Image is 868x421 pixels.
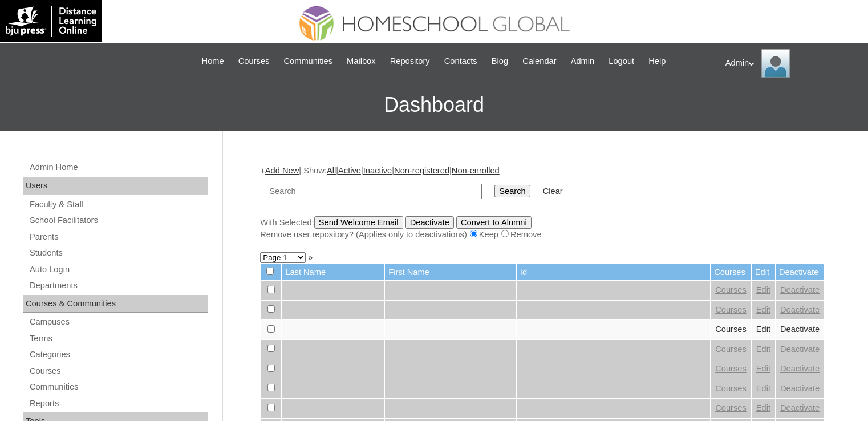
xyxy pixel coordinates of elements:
[752,264,775,281] td: Edit
[265,166,299,175] a: Add New
[260,165,825,240] div: + | Show: | | | |
[756,364,770,373] a: Edit
[756,325,770,334] a: Edit
[202,55,224,68] span: Home
[29,396,208,411] a: Reports
[314,216,403,229] input: Send Welcome Email
[363,166,392,175] a: Inactive
[29,197,208,212] a: Faculty & Staff
[715,384,747,393] a: Courses
[23,295,208,313] div: Courses & Communities
[267,184,482,199] input: Search
[29,246,208,260] a: Students
[715,364,747,373] a: Courses
[385,264,516,281] td: First Name
[756,384,770,393] a: Edit
[439,55,483,68] a: Contacts
[715,345,747,354] a: Courses
[6,79,862,131] h3: Dashboard
[780,285,820,294] a: Deactivate
[715,325,747,334] a: Courses
[327,166,336,175] a: All
[238,55,270,68] span: Courses
[452,166,500,175] a: Non-enrolled
[29,230,208,244] a: Parents
[522,55,556,68] span: Calendar
[780,364,820,373] a: Deactivate
[444,55,477,68] span: Contacts
[486,55,514,68] a: Blog
[715,305,747,314] a: Courses
[278,55,338,68] a: Communities
[711,264,751,281] td: Courses
[780,305,820,314] a: Deactivate
[780,384,820,393] a: Deactivate
[390,55,430,68] span: Repository
[517,55,562,68] a: Calendar
[715,285,747,294] a: Courses
[341,55,382,68] a: Mailbox
[494,185,530,197] input: Search
[543,187,563,196] a: Clear
[756,403,770,412] a: Edit
[780,345,820,354] a: Deactivate
[756,285,770,294] a: Edit
[29,315,208,329] a: Campuses
[456,216,532,229] input: Convert to Alumni
[756,305,770,314] a: Edit
[233,55,275,68] a: Courses
[29,213,208,228] a: School Facilitators
[6,6,96,37] img: logo-white.png
[282,264,384,281] td: Last Name
[517,264,710,281] td: Id
[29,160,208,175] a: Admin Home
[308,253,313,262] a: »
[756,345,770,354] a: Edit
[338,166,361,175] a: Active
[29,380,208,394] a: Communities
[780,403,820,412] a: Deactivate
[565,55,601,68] a: Admin
[643,55,671,68] a: Help
[29,262,208,277] a: Auto Login
[384,55,436,68] a: Repository
[780,325,820,334] a: Deactivate
[260,229,825,241] div: Remove user repository? (Applies only to deactivations) Keep Remove
[571,55,595,68] span: Admin
[648,55,666,68] span: Help
[196,55,230,68] a: Home
[492,55,508,68] span: Blog
[603,55,640,68] a: Logout
[23,177,208,195] div: Users
[29,331,208,346] a: Terms
[29,347,208,362] a: Categories
[405,216,454,229] input: Deactivate
[347,55,376,68] span: Mailbox
[283,55,332,68] span: Communities
[725,49,857,78] div: Admin
[260,216,825,241] div: With Selected:
[29,364,208,378] a: Courses
[776,264,824,281] td: Deactivate
[609,55,634,68] span: Logout
[394,166,449,175] a: Non-registered
[715,403,747,412] a: Courses
[29,278,208,293] a: Departments
[761,49,790,78] img: Admin Homeschool Global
